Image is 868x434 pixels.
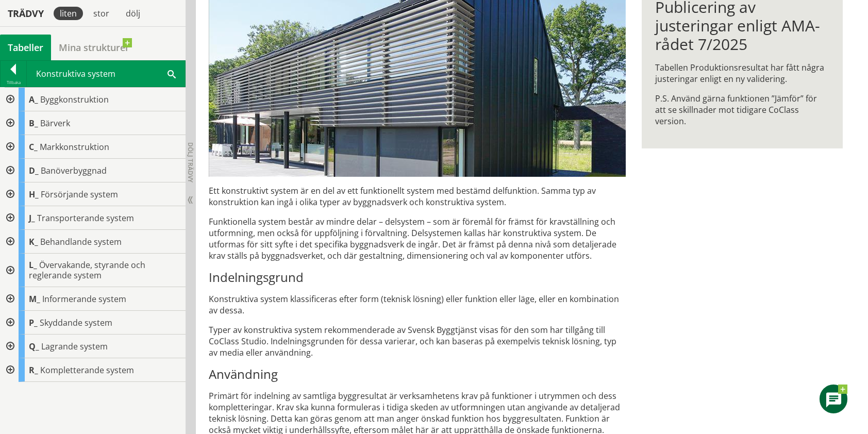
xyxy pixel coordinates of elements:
[40,236,122,247] span: Behandlande system
[2,8,49,19] div: Trädvy
[40,94,109,105] span: Byggkonstruktion
[209,185,626,208] p: Ett konstruktivt system är en del av ett funktionellt system med bestämd delfunktion. Samma typ a...
[655,62,829,85] p: Tabellen Produktionsresultat har fått några justeringar enligt en ny validering.
[40,118,70,129] span: Bärverk
[54,7,83,20] div: liten
[29,94,38,105] span: A_
[29,165,39,176] span: D_
[209,216,626,261] p: Funktionella system består av mindre delar – delsystem – som är föremål för främst för krav­ställ...
[29,189,39,200] span: H_
[29,317,38,328] span: P_
[655,93,829,127] p: P.S. Använd gärna funktionen ”Jämför” för att se skillnader mot tidigare CoClass version.
[209,270,626,285] h3: Indelningsgrund
[40,141,109,153] span: Markkonstruktion
[29,212,35,224] span: J_
[51,35,137,60] a: Mina strukturer
[29,364,38,376] span: R_
[209,324,626,358] p: Typer av konstruktiva system rekommenderade av Svensk Byggtjänst visas för den som har tillgång t...
[41,341,108,352] span: Lagrande system
[29,259,37,271] span: L_
[41,165,107,176] span: Banöverbyggnad
[29,341,39,352] span: Q_
[29,236,38,247] span: K_
[37,212,134,224] span: Transporterande system
[29,118,38,129] span: B_
[87,7,115,20] div: stor
[168,68,176,79] span: Sök i tabellen
[40,364,134,376] span: Kompletterande system
[1,78,26,87] div: Tillbaka
[186,142,195,182] span: Dölj trädvy
[209,293,626,316] p: Konstruktiva system klassificeras efter form (teknisk lösning) eller funktion eller läge, eller e...
[29,293,40,305] span: M_
[29,259,145,281] span: Övervakande, styrande och reglerande system
[27,61,185,87] div: Konstruktiva system
[209,366,626,382] h3: Användning
[120,7,146,20] div: dölj
[40,317,112,328] span: Skyddande system
[29,141,38,153] span: C_
[41,189,118,200] span: Försörjande system
[42,293,126,305] span: Informerande system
